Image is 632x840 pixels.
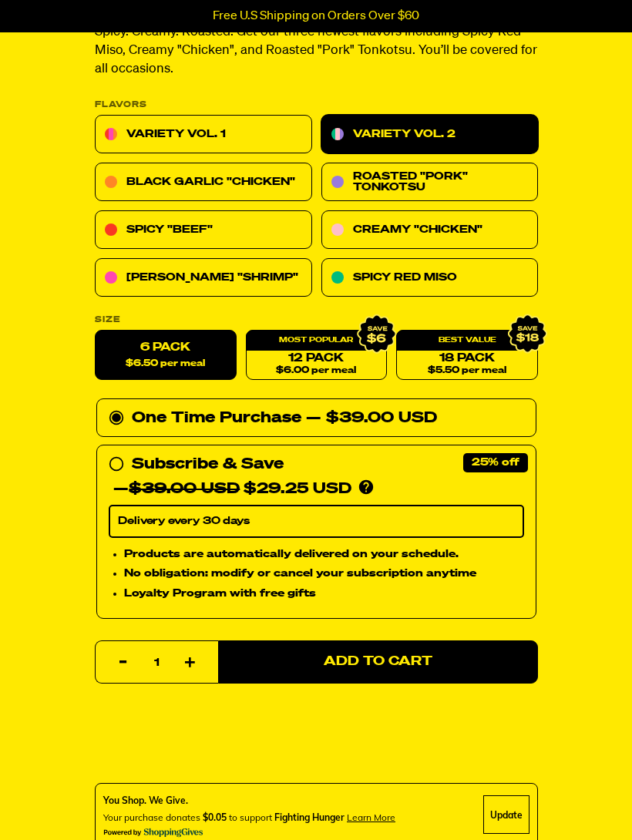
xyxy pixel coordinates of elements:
[276,366,356,376] span: $6.00 per meal
[124,546,524,563] li: Products are automatically delivered on your schedule.
[95,116,312,154] a: Variety Vol. 1
[95,316,538,324] label: Size
[229,811,272,823] span: to support
[95,331,237,381] label: 6 Pack
[321,211,538,250] a: Creamy "Chicken"
[103,794,395,808] div: You Shop. We Give.
[113,477,351,502] div: — $29.25 USD
[245,331,387,381] a: 12 Pack$6.00 per meal
[321,163,538,202] a: Roasted "Pork" Tonkotsu
[109,406,524,431] div: One Time Purchase
[95,24,538,79] p: Spicy. Creamy. Roasted. Get our three newest flavors including Spicy Red Miso, Creamy "Chicken", ...
[132,452,284,477] div: Subscribe & Save
[126,359,205,369] span: $6.50 per meal
[203,811,227,823] span: $0.05
[95,101,538,109] p: Flavors
[124,586,524,603] li: Loyalty Program with free gifts
[95,259,312,297] a: [PERSON_NAME] "Shrimp"
[321,259,538,297] a: Spicy Red Miso
[347,811,395,823] span: Learn more about donating
[124,566,524,583] li: No obligation: modify or cancel your subscription anytime
[483,795,529,834] div: Update Cause Button
[8,768,166,832] iframe: Marketing Popup
[306,406,437,431] div: — $39.00 USD
[95,163,312,202] a: Black Garlic "Chicken"
[428,366,506,376] span: $5.50 per meal
[321,116,538,154] a: Variety Vol. 2
[95,211,312,250] a: Spicy "Beef"
[218,640,538,684] button: Add to Cart
[213,9,419,23] p: Free U.S Shipping on Orders Over $60
[105,641,209,684] input: quantity
[129,482,240,497] del: $39.00 USD
[274,811,345,823] span: Fighting Hunger
[324,656,432,669] span: Add to Cart
[103,828,203,838] img: Powered By ShoppingGives
[396,331,538,381] a: 18 Pack$5.50 per meal
[109,506,524,538] select: Subscribe & Save —$39.00 USD$29.25 USD Products are automatically delivered on your schedule. No ...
